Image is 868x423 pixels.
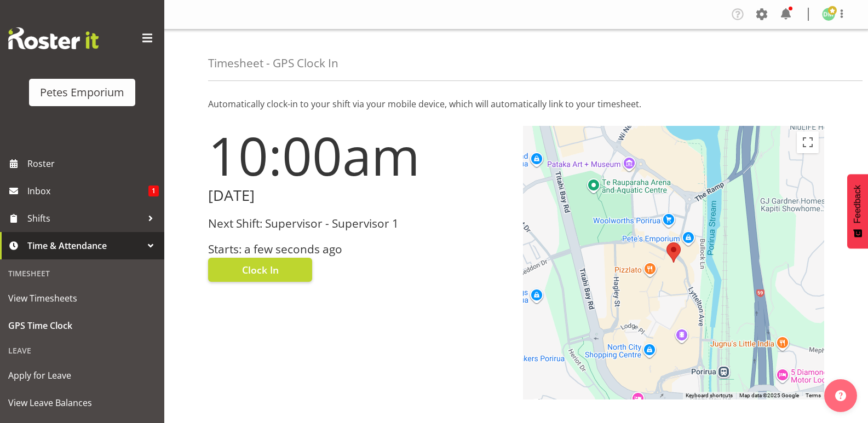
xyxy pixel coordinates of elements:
[27,210,142,227] span: Shifts
[8,27,99,49] img: Rosterit website logo
[8,395,156,411] span: View Leave Balances
[148,186,159,196] span: 1
[3,362,162,389] a: Apply for Leave
[27,155,159,172] span: Roster
[27,183,148,199] span: Inbox
[835,390,846,401] img: help-xxl-2.png
[822,8,835,21] img: david-mcauley697.jpg
[797,131,819,153] button: Toggle fullscreen view
[3,339,162,362] div: Leave
[847,174,868,248] button: Feedback - Show survey
[806,392,821,398] a: Terms (opens in new tab)
[208,217,510,230] h3: Next Shift: Supervisor - Supervisor 1
[8,317,156,334] span: GPS Time Clock
[526,385,562,399] img: Google
[208,97,824,111] p: Automatically clock-in to your shift via your mobile device, which will automatically link to you...
[208,126,510,185] h1: 10:00am
[739,392,799,398] span: Map data ©2025 Google
[208,243,510,256] h3: Starts: a few seconds ago
[208,187,510,204] h2: [DATE]
[3,262,162,285] div: Timesheet
[208,57,338,69] h4: Timesheet - GPS Clock In
[526,385,562,399] a: Open this area in Google Maps (opens a new window)
[242,263,279,277] span: Clock In
[3,312,162,339] a: GPS Time Clock
[40,84,124,101] div: Petes Emporium
[686,392,733,399] button: Keyboard shortcuts
[3,285,162,312] a: View Timesheets
[208,258,312,282] button: Clock In
[853,185,863,223] span: Feedback
[8,290,156,306] span: View Timesheets
[27,237,142,254] span: Time & Attendance
[8,367,156,384] span: Apply for Leave
[3,389,162,416] a: View Leave Balances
